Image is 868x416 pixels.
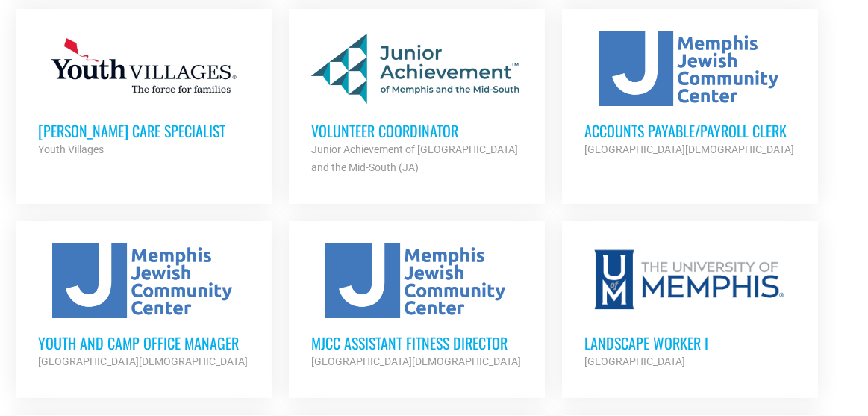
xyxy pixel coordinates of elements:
[311,121,522,140] h3: Volunteer Coordinator
[562,9,818,181] a: Accounts Payable/Payroll Clerk [GEOGRAPHIC_DATA][DEMOGRAPHIC_DATA]
[584,121,796,140] h3: Accounts Payable/Payroll Clerk
[584,143,794,155] strong: [GEOGRAPHIC_DATA][DEMOGRAPHIC_DATA]
[289,221,545,393] a: MJCC Assistant Fitness Director [GEOGRAPHIC_DATA][DEMOGRAPHIC_DATA]
[311,143,518,173] strong: Junior Achievement of [GEOGRAPHIC_DATA] and the Mid-South (JA)
[38,333,249,353] h3: Youth and Camp Office Manager
[38,121,249,140] h3: [PERSON_NAME] Care Specialist
[311,356,521,367] strong: [GEOGRAPHIC_DATA][DEMOGRAPHIC_DATA]
[16,221,272,393] a: Youth and Camp Office Manager [GEOGRAPHIC_DATA][DEMOGRAPHIC_DATA]
[584,333,796,353] h3: Landscape Worker I
[311,333,522,353] h3: MJCC Assistant Fitness Director
[584,356,685,367] strong: [GEOGRAPHIC_DATA]
[38,356,248,367] strong: [GEOGRAPHIC_DATA][DEMOGRAPHIC_DATA]
[289,9,545,199] a: Volunteer Coordinator Junior Achievement of [GEOGRAPHIC_DATA] and the Mid-South (JA)
[38,143,104,155] strong: Youth Villages
[16,9,272,181] a: [PERSON_NAME] Care Specialist Youth Villages
[562,221,818,393] a: Landscape Worker I [GEOGRAPHIC_DATA]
